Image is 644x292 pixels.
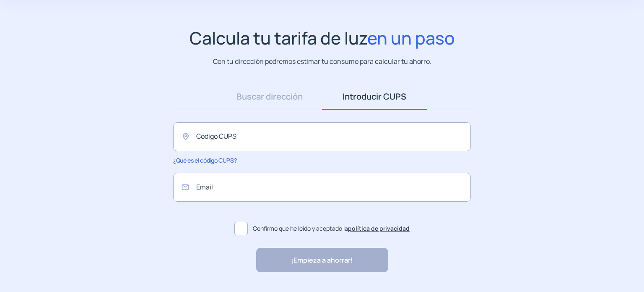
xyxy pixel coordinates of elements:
h1: Calcula tu tarifa de luz [190,28,455,48]
a: política de privacidad [348,224,410,232]
span: en un paso [367,26,455,50]
span: Confirmo que he leído y aceptado la [253,224,410,233]
span: ¿Qué es el código CUPS? [173,156,236,164]
p: Con tu dirección podremos estimar tu consumo para calcular tu ahorro. [213,56,431,67]
a: Buscar dirección [217,84,322,110]
a: Introducir CUPS [322,84,427,110]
